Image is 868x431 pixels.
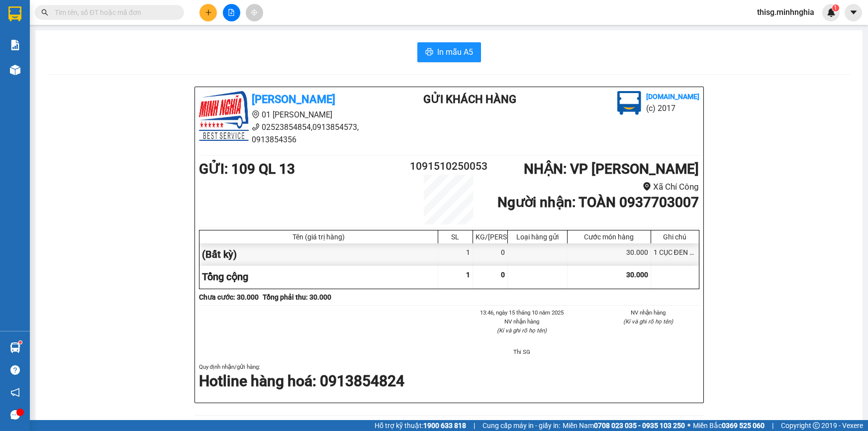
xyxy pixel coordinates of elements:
li: 13:46, ngày 15 tháng 10 năm 2025 [471,308,574,317]
i: (Kí và ghi rõ họ tên) [623,318,673,325]
img: icon-new-feature [827,8,836,17]
div: (Bất kỳ) [199,243,438,266]
span: | [772,420,773,431]
div: 30.000 [568,243,651,266]
span: copyright [813,422,820,429]
b: NHẬN : VP [PERSON_NAME] [524,161,699,177]
li: Thi SG [471,347,574,356]
i: (Kí và ghi rõ họ tên) [497,327,547,334]
span: 1 [834,4,837,11]
b: Tổng phải thu: 30.000 [263,293,331,301]
sup: 1 [19,341,22,344]
img: warehouse-icon [10,65,20,75]
span: Hỗ trợ kỹ thuật: [375,420,466,431]
img: logo-vxr [8,6,21,21]
img: solution-icon [10,40,20,50]
span: environment [643,182,651,191]
span: | [474,420,475,431]
div: 1 [438,243,473,266]
span: search [41,9,48,16]
div: 1 CỤC ĐEN QA [651,243,699,266]
img: logo.jpg [617,91,641,115]
li: 02523854854,0913854573, 0913854356 [199,121,384,146]
span: plus [205,9,212,16]
sup: 1 [832,4,839,11]
input: Tìm tên, số ĐT hoặc mã đơn [55,7,172,18]
span: ⚪️ [687,424,690,428]
button: aim [246,4,263,21]
div: 0 [473,243,508,266]
span: phone [252,123,260,131]
b: GỬI : 109 QL 13 [199,161,295,177]
button: file-add [223,4,240,21]
li: 01 [PERSON_NAME] [199,108,384,121]
strong: 1900 633 818 [423,422,466,430]
button: caret-down [845,4,862,21]
div: Tên (giá trị hàng) [202,233,435,241]
img: warehouse-icon [10,342,20,353]
span: thisg.minhnghia [749,6,822,18]
span: 1 [466,271,470,279]
li: NV nhận hàng [597,308,699,317]
li: NV nhận hàng [471,317,574,326]
li: Xã Chí Công [490,180,699,194]
img: logo.jpg [199,91,249,141]
span: Cung cấp máy in - giấy in: [482,420,560,431]
div: KG/[PERSON_NAME] [476,233,505,241]
b: [DOMAIN_NAME] [646,93,699,101]
span: 30.000 [626,271,648,279]
h2: 1091510250053 [407,158,491,175]
li: (c) 2017 [646,102,699,114]
div: Ghi chú [654,233,696,241]
button: printerIn mẫu A5 [417,42,481,62]
span: Miền Nam [563,420,685,431]
span: Miền Bắc [693,420,765,431]
span: environment [252,110,260,118]
div: Loại hàng gửi [510,233,565,241]
strong: 0369 525 060 [722,422,765,430]
span: In mẫu A5 [437,46,473,58]
span: notification [10,388,20,397]
span: file-add [228,9,235,16]
div: Quy định nhận/gửi hàng : [199,362,699,392]
strong: 0708 023 035 - 0935 103 250 [594,422,685,430]
span: 0 [501,271,505,279]
span: printer [425,48,433,57]
span: caret-down [849,8,858,17]
b: Người nhận : TOÀN 0937703007 [497,194,699,211]
span: Tổng cộng [202,271,248,283]
span: aim [251,9,258,16]
b: Chưa cước : 30.000 [199,293,259,301]
strong: Hotline hàng hoá: 0913854824 [199,372,404,390]
span: message [10,410,20,420]
span: question-circle [10,365,20,375]
b: [PERSON_NAME] [252,93,335,106]
div: Cước món hàng [570,233,648,241]
div: SL [441,233,470,241]
button: plus [199,4,217,21]
b: Gửi khách hàng [423,93,516,106]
